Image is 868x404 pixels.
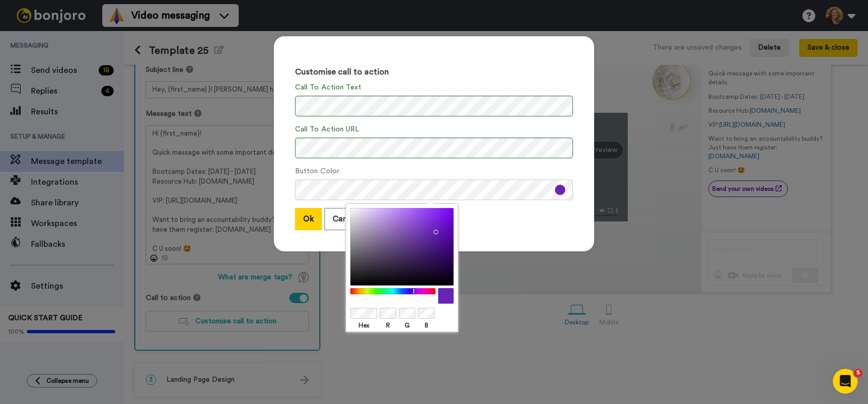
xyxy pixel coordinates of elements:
[833,369,858,394] iframe: Intercom live chat
[418,321,435,330] label: B
[295,166,339,177] label: Button Color
[295,68,573,77] h3: Customise call to action
[350,321,377,330] label: Hex
[295,82,362,93] label: Call To Action Text
[324,208,366,230] button: Cancel
[295,124,359,135] label: Call To Action URL
[380,321,396,330] label: R
[854,369,862,377] span: 5
[399,321,415,330] label: G
[295,208,322,230] button: Ok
